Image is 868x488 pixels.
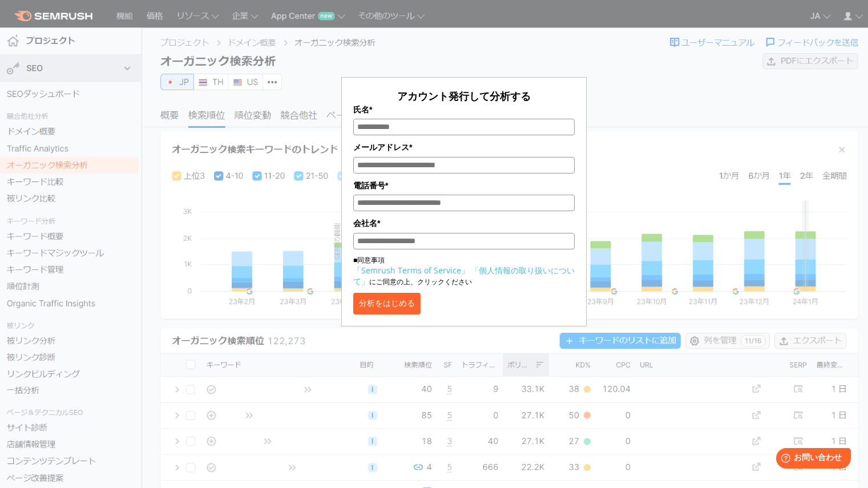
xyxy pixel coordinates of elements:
a: 「Semrush Terms of Service」 [353,265,469,276]
button: 分析をはじめる [353,293,421,314]
a: 「個人情報の取り扱いについて」 [353,265,575,287]
label: メールアドレス* [353,141,575,154]
iframe: Help widget launcher [766,443,855,475]
span: アカウント発行して分析する [397,89,531,103]
p: ■同意事項 にご同意の上、クリックください [353,255,575,287]
label: 電話番号* [353,179,575,192]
